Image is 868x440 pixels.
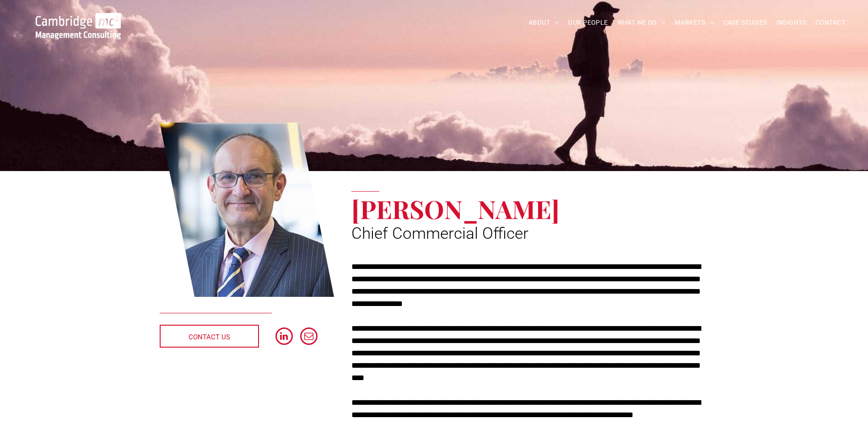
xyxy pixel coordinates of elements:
[160,325,259,348] a: CONTACT US
[300,327,318,347] a: email
[772,16,811,30] a: INSIGHTS
[36,13,121,39] img: Go to Homepage
[670,16,718,30] a: MARKETS
[36,14,121,24] a: Your Business Transformed | Cambridge Management Consulting
[524,16,564,30] a: ABOUT
[351,224,528,243] span: Chief Commercial Officer
[811,16,850,30] a: CONTACT
[613,16,671,30] a: WHAT WE DO
[189,326,230,349] span: CONTACT US
[719,16,772,30] a: CASE STUDIES
[351,192,560,225] span: [PERSON_NAME]
[275,327,293,347] a: linkedin
[563,16,612,30] a: OUR PEOPLE
[160,121,334,299] a: Stuart Curzon | Chief Commercial Officer | Cambridge Management Consulting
